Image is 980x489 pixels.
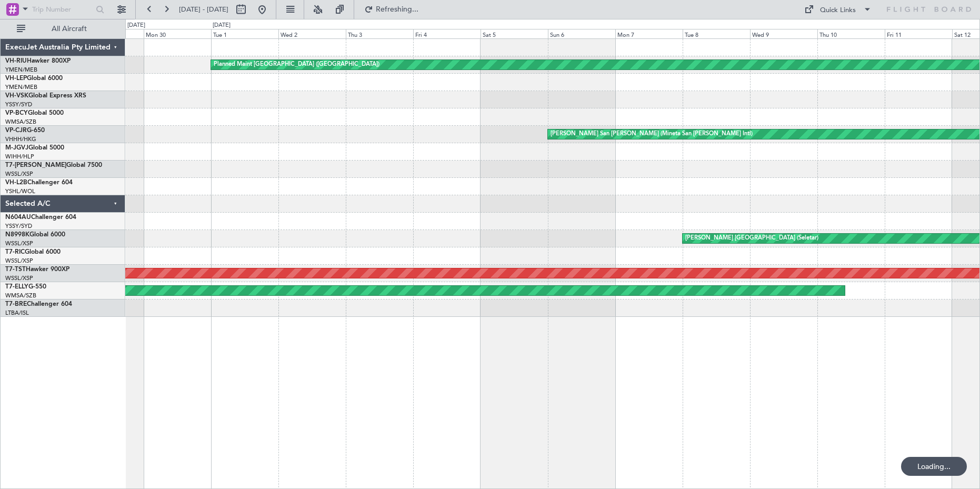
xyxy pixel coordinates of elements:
span: T7-RIC [5,249,25,255]
span: M-JGVJ [5,145,28,151]
span: T7-ELLY [5,284,28,290]
a: VP-CJRG-650 [5,127,45,134]
span: VP-CJR [5,127,27,134]
div: Sun 6 [548,29,615,38]
div: [DATE] [127,21,145,30]
div: Fri 4 [413,29,481,38]
a: WMSA/SZB [5,292,36,300]
a: YSHL/WOL [5,187,35,195]
div: Tue 8 [683,29,750,38]
div: Tue 1 [211,29,278,38]
div: Sat 5 [481,29,548,38]
a: WSSL/XSP [5,257,33,265]
a: WMSA/SZB [5,118,36,126]
a: T7-BREChallenger 604 [5,301,72,307]
div: Wed 2 [278,29,346,38]
a: T7-TSTHawker 900XP [5,266,69,273]
a: VH-L2BChallenger 604 [5,179,73,186]
a: VHHH/HKG [5,135,36,143]
div: Mon 30 [144,29,211,38]
a: WIHH/HLP [5,153,34,161]
span: T7-[PERSON_NAME] [5,162,66,168]
span: VH-LEP [5,75,27,82]
a: VH-RIUHawker 800XP [5,58,71,64]
span: T7-BRE [5,301,27,307]
a: M-JGVJGlobal 5000 [5,145,64,151]
a: T7-RICGlobal 6000 [5,249,61,255]
span: VH-VSK [5,93,28,99]
span: N8998K [5,232,29,238]
a: WSSL/XSP [5,170,33,178]
span: VP-BCY [5,110,28,116]
div: [DATE] [213,21,231,30]
div: Loading... [901,457,967,476]
div: Mon 7 [615,29,683,38]
a: YSSY/SYD [5,222,32,230]
a: N604AUChallenger 604 [5,214,76,221]
span: [DATE] - [DATE] [179,5,228,14]
div: Thu 10 [817,29,885,38]
input: Trip Number [32,2,93,17]
span: VH-RIU [5,58,27,64]
a: VH-LEPGlobal 6000 [5,75,63,82]
a: T7-[PERSON_NAME]Global 7500 [5,162,102,168]
a: VH-VSKGlobal Express XRS [5,93,86,99]
a: YMEN/MEB [5,83,37,91]
div: Thu 3 [346,29,413,38]
div: Wed 9 [750,29,817,38]
div: Fri 11 [885,29,952,38]
div: Quick Links [820,5,856,16]
span: Refreshing... [375,6,419,13]
div: [PERSON_NAME] [GEOGRAPHIC_DATA] (Seletar) [685,231,818,246]
span: VH-L2B [5,179,27,186]
span: N604AU [5,214,31,221]
a: VP-BCYGlobal 5000 [5,110,64,116]
a: T7-ELLYG-550 [5,284,46,290]
a: YMEN/MEB [5,66,37,74]
button: All Aircraft [12,21,114,37]
span: All Aircraft [27,25,111,33]
a: WSSL/XSP [5,239,33,247]
a: YSSY/SYD [5,101,32,108]
a: LTBA/ISL [5,309,29,317]
button: Quick Links [799,1,877,18]
button: Refreshing... [359,1,423,18]
span: T7-TST [5,266,26,273]
div: Planned Maint [GEOGRAPHIC_DATA] ([GEOGRAPHIC_DATA]) [214,57,379,73]
a: WSSL/XSP [5,274,33,282]
div: [PERSON_NAME] San [PERSON_NAME] (Mineta San [PERSON_NAME] Intl) [551,126,753,142]
a: N8998KGlobal 6000 [5,232,65,238]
